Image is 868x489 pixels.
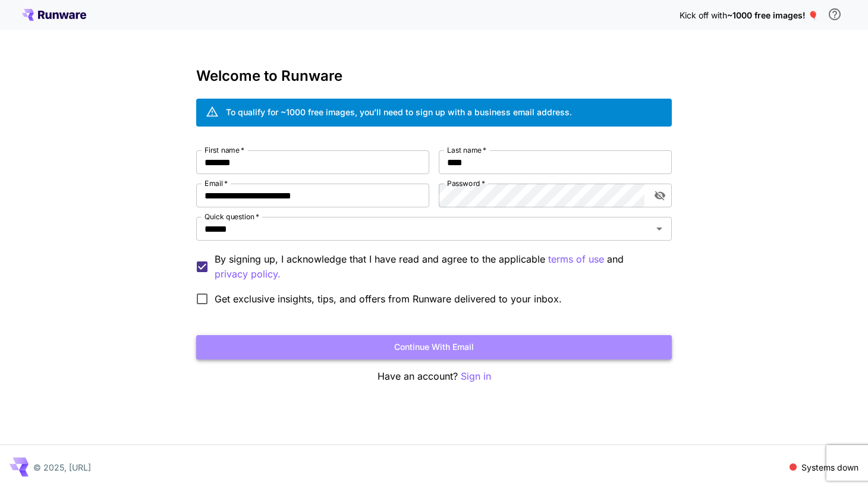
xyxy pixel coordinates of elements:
[215,267,281,282] p: privacy policy.
[205,178,228,188] label: Email
[680,10,727,20] span: Kick off with
[196,68,672,84] h3: Welcome to Runware
[215,252,662,282] p: By signing up, I acknowledge that I have read and agree to the applicable and
[215,292,562,306] span: Get exclusive insights, tips, and offers from Runware delivered to your inbox.
[196,335,672,359] button: Continue with email
[226,106,572,118] div: To qualify for ~1000 free images, you’ll need to sign up with a business email address.
[461,369,491,384] button: Sign in
[447,145,486,155] label: Last name
[548,252,604,267] p: terms of use
[548,252,604,267] button: By signing up, I acknowledge that I have read and agree to the applicable and privacy policy.
[33,461,91,474] p: © 2025, [URL]
[651,220,668,237] button: Open
[727,10,818,20] span: ~1000 free images! 🎈
[823,2,847,26] button: In order to qualify for free credit, you need to sign up with a business email address and click ...
[447,178,485,188] label: Password
[196,369,672,384] p: Have an account?
[205,212,259,222] label: Quick question
[649,185,671,206] button: toggle password visibility
[215,267,281,282] button: By signing up, I acknowledge that I have read and agree to the applicable terms of use and
[801,461,858,474] p: Systems down
[205,145,244,155] label: First name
